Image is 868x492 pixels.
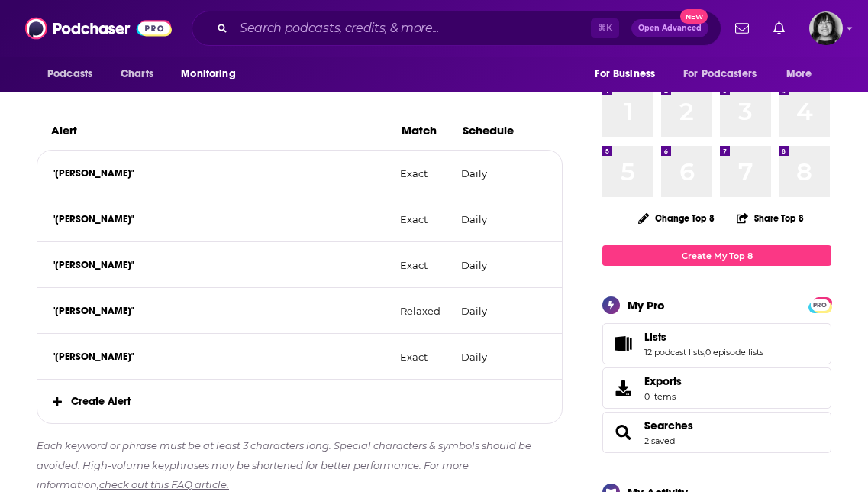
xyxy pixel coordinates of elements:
p: Relaxed [400,305,449,317]
p: Daily [461,167,522,180]
button: open menu [673,60,779,89]
span: Monitoring [181,63,235,85]
h3: Alert [51,123,389,138]
div: My Pro [628,298,665,312]
span: Logged in as parkdalepublicity1 [809,11,843,45]
button: open menu [776,60,831,89]
button: Open AdvancedNew [631,19,708,37]
span: Lists [644,330,666,344]
div: Search podcasts, credits, & more... [192,11,721,46]
a: check out this FAQ article. [99,478,229,490]
p: Exact [400,259,449,271]
p: "[PERSON_NAME]" [53,351,388,363]
p: Daily [461,213,522,225]
span: Lists [602,323,831,364]
span: Exports [608,377,638,399]
span: Open Advanced [638,24,702,32]
a: Create My Top 8 [602,245,831,266]
span: More [786,63,812,85]
span: Podcasts [47,63,92,85]
p: "[PERSON_NAME]" [53,305,388,317]
span: ⌘ K [591,18,619,38]
a: 2 saved [644,435,675,446]
a: Searches [644,419,693,432]
p: Daily [461,305,522,317]
a: PRO [811,299,829,310]
button: open menu [584,60,674,89]
p: Daily [461,259,522,271]
a: 0 episode lists [705,347,763,358]
a: Lists [644,330,763,344]
span: Create Alert [37,380,562,423]
a: Lists [608,333,638,354]
p: Exact [400,213,449,225]
button: open menu [37,60,112,89]
p: Exact [400,351,449,363]
span: New [680,9,708,24]
h3: Schedule [463,123,524,138]
span: 0 items [644,391,682,402]
button: Show profile menu [809,11,843,45]
p: Exact [400,167,449,180]
p: "[PERSON_NAME]" [53,259,388,271]
h3: Match [402,123,450,138]
a: Charts [111,60,163,89]
p: Daily [461,351,522,363]
img: Podchaser - Follow, Share and Rate Podcasts [25,14,172,43]
a: Show notifications dropdown [729,15,755,41]
a: Exports [602,367,831,409]
span: For Business [595,63,655,85]
p: "[PERSON_NAME]" [53,167,388,180]
span: , [704,347,705,358]
img: User Profile [809,11,843,45]
span: Exports [644,374,682,388]
button: Share Top 8 [736,203,805,233]
span: For Podcasters [683,63,757,85]
button: Change Top 8 [629,209,724,228]
a: Show notifications dropdown [767,15,791,41]
input: Search podcasts, credits, & more... [234,16,591,40]
button: open menu [170,60,255,89]
p: "[PERSON_NAME]" [53,213,388,225]
span: Searches [602,412,831,453]
a: 12 podcast lists [644,347,704,358]
span: PRO [811,299,829,311]
span: Charts [121,63,153,85]
a: Searches [608,422,638,443]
